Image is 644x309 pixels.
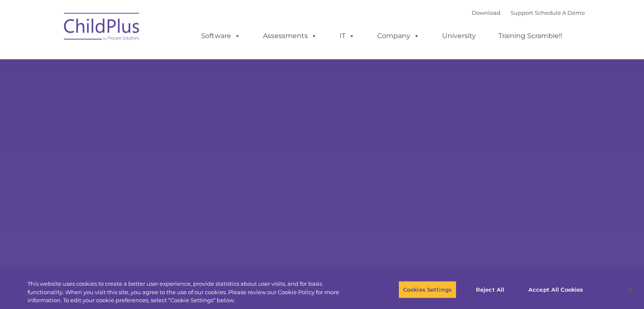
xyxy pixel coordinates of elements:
a: Support [511,9,533,16]
a: Assessments [254,28,326,44]
button: Reject All [464,281,517,298]
a: Training Scramble!! [490,28,571,44]
a: IT [331,28,363,44]
img: ChildPlus by Procare Solutions [60,7,144,49]
button: Accept All Cookies [524,281,588,298]
a: University [434,28,484,44]
a: Company [369,28,428,44]
a: Schedule A Demo [535,9,585,16]
button: Close [621,280,640,299]
font: | [472,9,585,16]
button: Cookies Settings [398,281,456,298]
div: This website uses cookies to create a better user experience, provide statistics about user visit... [28,280,354,305]
a: Software [193,28,249,44]
a: Download [472,9,500,16]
